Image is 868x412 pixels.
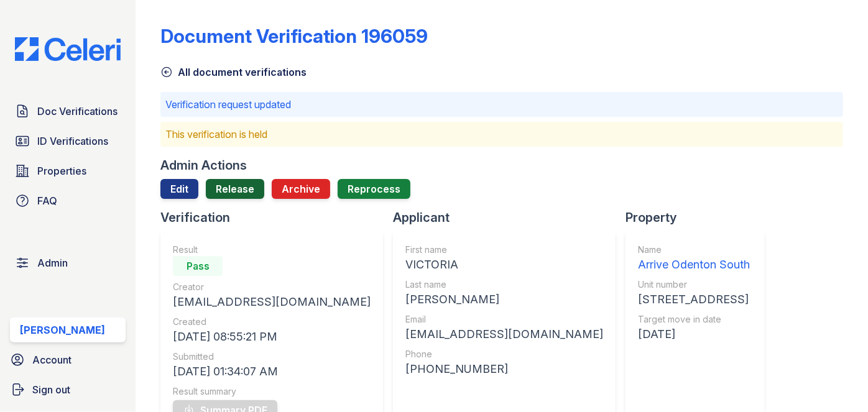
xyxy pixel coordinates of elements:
div: Last name [405,278,603,291]
span: FAQ [37,193,57,208]
div: Created [173,316,371,328]
div: [PERSON_NAME] [405,291,603,308]
a: All document verifications [160,65,307,80]
a: Name Arrive Odenton South [638,244,750,273]
span: Doc Verifications [37,104,118,119]
a: Sign out [5,377,131,402]
div: [EMAIL_ADDRESS][DOMAIN_NAME] [405,326,603,343]
p: This verification is held [165,127,838,142]
p: Verification request updated [165,97,838,112]
button: Reprocess [338,179,410,199]
span: ID Verifications [37,134,108,149]
div: Arrive Odenton South [638,256,750,273]
span: Account [32,352,72,367]
button: Archive [272,179,330,199]
a: Edit [160,179,198,199]
div: Result [173,244,371,256]
a: FAQ [10,188,126,213]
span: Admin [37,255,68,270]
div: Document Verification 196059 [160,25,428,47]
div: VICTORIA [405,256,603,273]
div: [DATE] 01:34:07 AM [173,363,371,380]
div: [PERSON_NAME] [20,323,105,337]
div: [DATE] [638,326,750,343]
a: Release [206,179,264,199]
a: Account [5,347,131,372]
div: Target move in date [638,313,750,326]
div: Verification [160,209,393,226]
div: Applicant [393,209,626,226]
span: Properties [37,163,86,178]
div: [PHONE_NUMBER] [405,360,603,378]
a: Admin [10,250,126,275]
div: First name [405,244,603,256]
div: Email [405,313,603,326]
div: Property [626,209,775,226]
div: Result summary [173,385,371,398]
div: Phone [405,348,603,360]
div: Creator [173,281,371,293]
a: Doc Verifications [10,99,126,124]
div: Unit number [638,278,750,291]
div: [EMAIL_ADDRESS][DOMAIN_NAME] [173,293,371,311]
div: Pass [173,256,223,276]
div: Name [638,244,750,256]
div: Submitted [173,350,371,363]
div: [STREET_ADDRESS] [638,291,750,308]
a: Properties [10,158,126,183]
span: Sign out [32,382,70,397]
a: ID Verifications [10,129,126,153]
img: CE_Logo_Blue-a8612792a0a2168367f1c8372b55b34899dd931a85d93a1a3d3e32e68fde9ad4.png [5,37,131,61]
div: Admin Actions [160,157,247,174]
div: [DATE] 08:55:21 PM [173,328,371,346]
